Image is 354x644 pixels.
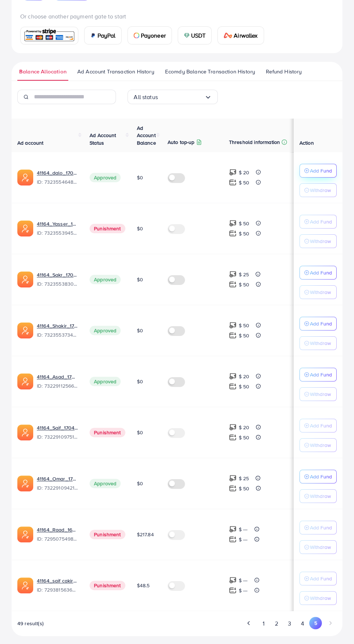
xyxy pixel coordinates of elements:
[90,173,121,182] span: Approved
[239,178,250,187] p: $ 50
[37,475,78,482] a: 41164_Omar_1704998087649
[37,577,78,584] a: 41164_saif cakir_1698223812157
[309,617,322,629] button: Go to page 5
[310,339,331,347] p: Withdraw
[137,480,143,487] span: $0
[323,611,349,639] iframe: Chat
[296,617,309,630] button: Go to page 4
[17,170,33,185] img: ic-ads-acc.e4c84228.svg
[299,317,337,330] button: Add Fund
[299,470,337,483] button: Add Fund
[239,219,250,228] p: $ 50
[229,485,237,492] img: top-up amount
[299,266,337,280] button: Add Fund
[257,617,270,630] button: Go to page 1
[20,12,334,21] p: Or choose another payment gate to start
[299,368,337,381] button: Add Fund
[17,323,33,338] img: ic-ads-acc.e4c84228.svg
[17,577,33,593] img: ic-ads-acc.e4c84228.svg
[37,484,78,491] span: ID: 7322910942148820993
[37,535,78,542] span: ID: 7295075498865016833
[37,475,78,492] div: <span class='underline'>41164_Omar_1704998087649</span></br>7322910942148820993
[37,373,78,390] div: <span class='underline'>41164_Asad_1704998163628</span></br>7322911256606900225
[310,441,331,449] p: Withdraw
[239,535,248,544] p: $ ---
[239,433,250,442] p: $ 50
[299,591,337,605] button: Withdraw
[310,574,332,583] p: Add Fund
[90,326,121,335] span: Approved
[310,594,331,602] p: Withdraw
[37,271,78,278] a: 41164_Sakr_1705147778994
[310,217,332,226] p: Add Fund
[239,321,250,330] p: $ 50
[239,586,248,595] p: $ ---
[299,234,337,248] button: Withdraw
[37,373,78,380] a: 41164_Asad_1704998163628
[229,536,237,543] img: top-up amount
[37,169,78,176] a: 41164_dalo_1705147980455
[37,280,78,287] span: ID: 7323553830405455873
[229,321,237,329] img: top-up amount
[17,475,33,491] img: ic-ads-acc.e4c84228.svg
[137,124,156,146] span: Ad Account Balance
[299,285,337,299] button: Withdraw
[310,186,331,195] p: Withdraw
[229,281,237,288] img: top-up amount
[37,526,78,543] div: <span class='underline'>41164_Raad_1698517131181</span></br>7295075498865016833
[229,372,237,380] img: top-up amount
[17,620,44,627] span: 49 result(s)
[17,425,33,440] img: ic-ads-acc.e4c84228.svg
[141,31,166,40] span: Payoneer
[242,617,337,630] ul: Pagination
[229,270,237,278] img: top-up amount
[90,530,125,539] span: Punishment
[90,275,121,284] span: Approved
[90,479,121,488] span: Approved
[134,33,139,38] img: card
[224,33,232,38] img: card
[184,33,190,38] img: card
[37,331,78,338] span: ID: 7323553734024347650
[299,164,337,178] button: Add Fund
[229,332,237,339] img: top-up amount
[310,370,332,379] p: Add Fund
[37,229,78,236] span: ID: 7323553945044090882
[229,179,237,186] img: top-up amount
[37,169,78,186] div: <span class='underline'>41164_dalo_1705147980455</span></br>7323554648424759297
[17,272,33,287] img: ic-ads-acc.e4c84228.svg
[239,474,249,483] p: $ 25
[283,617,296,630] button: Go to page 3
[37,382,78,389] span: ID: 7322911256606900225
[178,26,212,44] a: cardUSDT
[229,169,237,176] img: top-up amount
[77,68,154,76] span: Ad Account Transaction History
[98,31,116,40] span: PayPal
[229,219,237,227] img: top-up amount
[229,423,237,431] img: top-up amount
[90,581,125,590] span: Punishment
[19,68,66,76] span: Balance Allocation
[37,424,78,441] div: <span class='underline'>41164_Saif_1704998129027</span></br>7322910975102009345
[299,183,337,197] button: Withdraw
[299,336,337,350] button: Withdraw
[37,322,78,329] a: 41164_Shakir_1705147746585
[84,26,122,44] a: cardPayPal
[37,271,78,288] div: <span class='underline'>41164_Sakr_1705147778994</span></br>7323553830405455873
[310,288,331,297] p: Withdraw
[299,215,337,229] button: Add Fund
[310,492,331,500] p: Withdraw
[217,26,264,44] a: cardAirwallex
[229,230,237,237] img: top-up amount
[90,377,121,386] span: Approved
[299,387,337,401] button: Withdraw
[137,327,143,334] span: $0
[17,221,33,236] img: ic-ads-acc.e4c84228.svg
[229,525,237,533] img: top-up amount
[229,576,237,584] img: top-up amount
[37,220,78,227] a: 41164_Yasser_1705147799462
[137,276,143,283] span: $0
[37,526,78,533] a: 41164_Raad_1698517131181
[239,525,248,534] p: $ ---
[266,68,302,76] span: Refund History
